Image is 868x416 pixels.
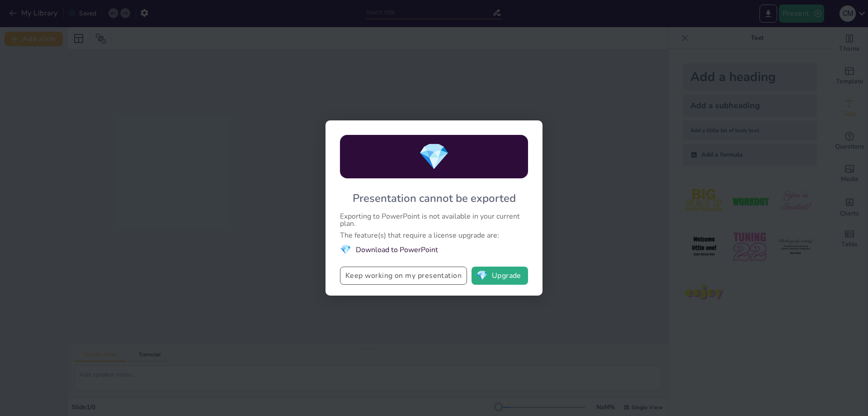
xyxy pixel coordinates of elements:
span: diamond [418,139,450,174]
button: Keep working on my presentation [340,267,467,285]
div: Presentation cannot be exported [353,191,516,206]
button: diamondUpgrade [472,267,528,285]
span: diamond [476,271,488,280]
div: Exporting to PowerPoint is not available in your current plan. [340,213,528,227]
li: Download to PowerPoint [340,244,528,256]
span: diamond [340,244,351,256]
div: The feature(s) that require a license upgrade are: [340,232,528,239]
